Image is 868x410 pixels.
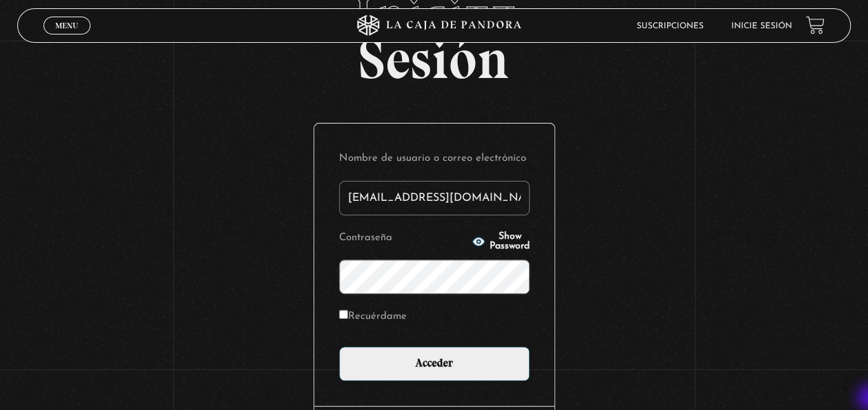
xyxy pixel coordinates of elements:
[806,16,824,35] a: View your shopping cart
[339,310,348,319] input: Recuérdame
[490,232,530,251] span: Show Password
[339,228,468,249] label: Contraseña
[339,148,530,170] label: Nombre de usuario o correo electrónico
[51,33,84,43] span: Cerrar
[339,346,530,381] input: Acceder
[637,22,704,30] a: Suscripciones
[731,22,792,30] a: Inicie sesión
[55,21,78,30] span: Menu
[472,232,530,251] button: Show Password
[339,306,407,328] label: Recuérdame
